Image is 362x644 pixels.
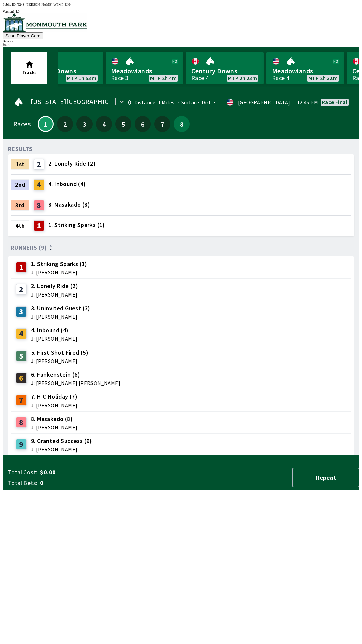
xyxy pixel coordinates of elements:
span: 2 [59,122,71,126]
span: 0 [40,479,145,487]
span: 3 [78,122,91,126]
span: Total Bets: [8,479,37,487]
span: 9. Granted Success (9) [31,437,92,445]
div: Public ID: [3,3,359,6]
div: Races [13,121,31,127]
span: $0.00 [40,468,145,476]
div: $ 0.00 [3,43,359,47]
a: Century DownsRace 4MTP 2h 23m [186,52,264,84]
div: Version 1.4.0 [3,10,359,13]
div: 4th [11,220,29,231]
div: 6 [16,373,27,383]
span: 4 [98,122,110,126]
span: 8 [175,122,188,126]
span: 4. Inbound (4) [31,326,77,335]
span: MTP 1h 53m [67,75,96,81]
div: 1 [34,220,44,231]
span: 5 [117,122,130,126]
span: 7 [156,122,169,126]
span: Century Downs [31,67,98,75]
span: 4. Inbound (4) [48,180,86,189]
a: MeadowlandsRace 4MTP 2h 32m [266,52,344,84]
div: 5 [16,351,27,361]
span: Meadowlands [272,67,339,75]
div: 2 [34,159,44,170]
span: Surface: Dirt [175,99,212,106]
button: 5 [115,116,131,132]
button: 1 [38,116,54,132]
button: 7 [154,116,170,132]
div: 4 [16,328,27,339]
span: Repeat [298,474,353,481]
span: J: [PERSON_NAME] [31,292,78,297]
span: MTP 2h 32m [308,75,338,81]
a: Century DownsMTP 1h 53m [25,52,103,84]
button: Repeat [292,468,359,487]
div: Balance [3,39,359,43]
div: 0 [128,100,131,105]
div: Race final [322,99,347,105]
span: J: [PERSON_NAME] [31,314,90,319]
button: 6 [135,116,151,132]
span: MTP 2h 23m [228,75,257,81]
div: 2nd [11,179,29,190]
span: 1 [40,122,51,126]
button: Tracks [11,52,47,84]
span: 3. Uninvited Guest (3) [31,304,90,313]
div: 1st [11,159,29,170]
span: 2. Lonely Ride (2) [48,159,96,168]
div: 9 [16,439,27,450]
span: 8. Masakado (8) [31,415,77,423]
span: J: [PERSON_NAME] [PERSON_NAME] [31,380,120,386]
div: 3 [16,306,27,317]
div: Race 4 [272,75,289,81]
button: 8 [174,116,190,132]
span: J: [PERSON_NAME] [31,447,92,452]
span: Distance: 1 Miles [134,99,175,106]
span: 5. First Shot Fired (5) [31,348,88,357]
span: 1. Striking Sparks (1) [31,260,87,268]
span: 8. Masakado (8) [48,200,90,209]
span: J: [PERSON_NAME] [31,358,88,364]
span: J: [PERSON_NAME] [31,425,77,430]
div: RESULTS [8,146,33,152]
button: 2 [57,116,73,132]
button: 4 [96,116,112,132]
span: 1. Striking Sparks (1) [48,221,105,229]
div: 3rd [11,200,29,211]
div: 2 [16,284,27,295]
span: Total Cost: [8,468,37,476]
span: Century Downs [191,67,258,75]
button: 3 [76,116,93,132]
div: [GEOGRAPHIC_DATA] [238,100,290,105]
span: T24S-[PERSON_NAME]-WPMP-4JH4 [17,3,72,6]
div: 8 [16,417,27,428]
span: 6 [136,122,149,126]
button: Scan Player Card [3,32,43,39]
span: Runners (9) [11,245,47,250]
span: J: [PERSON_NAME] [31,402,77,408]
div: 7 [16,395,27,406]
span: Track Condition: Fast [211,99,269,106]
span: Tracks [22,69,37,75]
a: MeadowlandsRace 3MTP 2h 4m [106,52,183,84]
span: 2. Lonely Ride (2) [31,282,78,290]
div: Runners (9) [11,244,351,251]
span: J: [PERSON_NAME] [31,270,87,275]
div: 4 [34,179,44,190]
span: 12:45 PM [297,100,318,105]
img: venue logo [3,13,87,32]
span: 7. H C Holiday (7) [31,392,77,401]
span: 6. Funkenstein (6) [31,370,120,379]
div: 8 [34,200,44,211]
div: Race 3 [111,75,128,81]
div: 1 [16,262,27,273]
div: Race 4 [191,75,209,81]
span: J: [PERSON_NAME] [31,336,77,341]
span: [US_STATE][GEOGRAPHIC_DATA] [31,99,131,104]
span: MTP 2h 4m [150,75,177,81]
span: Meadowlands [111,67,178,75]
